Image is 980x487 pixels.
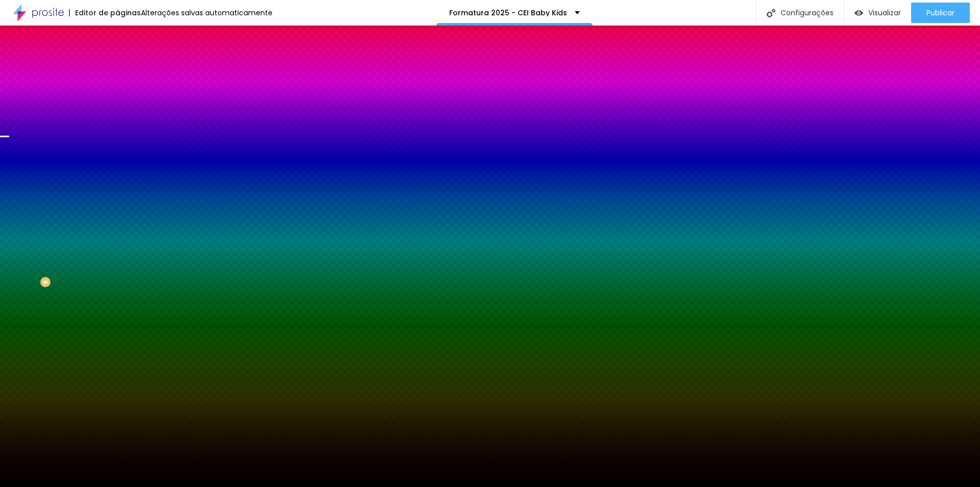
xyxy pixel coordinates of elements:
img: Icone [767,9,775,17]
span: Publicar [926,9,954,17]
img: view-1.svg [854,9,863,17]
p: Formatura 2025 - CEI Baby Kids [449,9,567,16]
div: Alterações salvas automaticamente [141,9,273,16]
button: Visualizar [844,3,911,23]
button: Publicar [911,3,970,23]
div: Editor de páginas [69,9,141,16]
span: Visualizar [868,9,901,17]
